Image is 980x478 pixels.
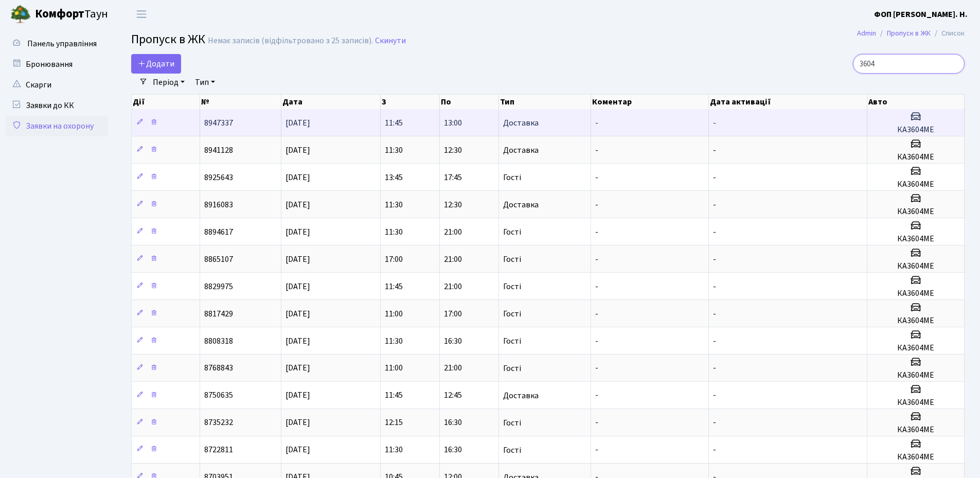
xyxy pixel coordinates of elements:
h5: КА3604МЕ [871,425,960,435]
span: 11:30 [385,335,403,347]
span: - [595,417,598,429]
span: 16:30 [444,417,462,429]
h5: КА3604МЕ [871,180,960,189]
th: Дії [132,95,200,109]
span: 21:00 [444,254,462,265]
span: Гості [503,419,521,427]
a: Додати [131,54,181,74]
a: Заявки на охорону [5,116,108,136]
span: [DATE] [286,145,310,156]
b: Комфорт [35,6,84,22]
div: Немає записів (відфільтровано з 25 записів). [208,36,373,46]
span: Доставка [503,119,539,127]
span: 11:30 [385,226,403,238]
span: - [595,335,598,347]
span: 13:45 [385,172,403,183]
span: 8947337 [204,117,233,129]
span: 11:30 [385,445,403,456]
span: Гості [503,446,521,454]
button: Переключити навігацію [129,6,154,23]
span: [DATE] [286,172,310,183]
th: По [440,95,499,109]
span: Доставка [503,146,539,154]
span: 13:00 [444,117,462,129]
a: Бронювання [5,54,108,75]
span: - [713,226,716,238]
b: ФОП [PERSON_NAME]. Н. [874,9,968,20]
span: - [713,281,716,292]
span: Гості [503,255,521,263]
span: Таун [35,6,108,23]
span: 8865107 [204,254,233,265]
span: [DATE] [286,445,310,456]
span: 8894617 [204,226,233,238]
span: 11:00 [385,363,403,374]
span: - [713,445,716,456]
span: 11:00 [385,308,403,320]
span: - [595,117,598,129]
span: [DATE] [286,281,310,292]
h5: КА3604МЕ [871,343,960,353]
h5: КА3604МЕ [871,261,960,271]
h5: КА3604МЕ [871,207,960,217]
span: 12:45 [444,390,462,401]
span: - [595,254,598,265]
span: [DATE] [286,199,310,210]
span: - [595,281,598,292]
h5: КА3604МЕ [871,289,960,298]
span: 8817429 [204,308,233,320]
span: Пропуск в ЖК [131,30,205,48]
h5: КА3604МЕ [871,398,960,408]
span: [DATE] [286,254,310,265]
span: - [713,390,716,401]
span: - [595,445,598,456]
span: - [595,226,598,238]
span: 12:30 [444,145,462,156]
span: - [713,145,716,156]
h5: КА3604МЕ [871,370,960,380]
span: [DATE] [286,417,310,429]
span: - [595,308,598,320]
span: Доставка [503,392,539,400]
a: Скинути [375,36,406,46]
span: 8829975 [204,281,233,292]
th: Тип [499,95,591,109]
span: [DATE] [286,117,310,129]
span: 21:00 [444,281,462,292]
a: Тип [191,74,219,91]
span: 17:45 [444,172,462,183]
span: 8735232 [204,417,233,429]
span: - [595,363,598,374]
h5: КА3604МЕ [871,452,960,462]
span: 11:45 [385,117,403,129]
span: Доставка [503,201,539,209]
th: З [381,95,440,109]
span: [DATE] [286,390,310,401]
span: 8768843 [204,363,233,374]
span: - [595,172,598,183]
span: - [713,335,716,347]
a: Період [149,74,189,91]
span: - [595,199,598,210]
span: - [595,145,598,156]
span: 8808318 [204,335,233,347]
span: - [713,254,716,265]
span: - [713,417,716,429]
a: Скарги [5,75,108,95]
span: 17:00 [385,254,403,265]
a: Панель управління [5,33,108,54]
h5: КА3604МЕ [871,316,960,326]
span: 11:45 [385,281,403,292]
span: 21:00 [444,226,462,238]
h5: КА3604МЕ [871,125,960,135]
span: 12:15 [385,417,403,429]
span: 17:00 [444,308,462,320]
span: 8750635 [204,390,233,401]
span: Гості [503,282,521,291]
span: Панель управління [27,38,97,49]
span: 11:45 [385,390,403,401]
th: Коментар [591,95,709,109]
h5: КА3604МЕ [871,234,960,244]
span: Гості [503,228,521,236]
span: - [713,117,716,129]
